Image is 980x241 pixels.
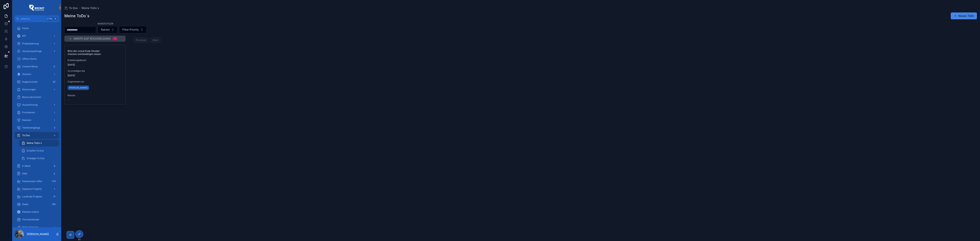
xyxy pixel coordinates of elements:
span: Bitte den urlaub Ende Oktober checken und bestätigen lassen [68,50,122,56]
span: KPI [22,34,26,37]
span: Rechnungen [22,88,36,91]
span: Terminkalender [22,218,39,221]
span: K [54,17,57,20]
span: Erstellungsdatum [68,59,122,62]
p: [PERSON_NAME] [27,232,49,236]
a: To Dos [64,6,78,10]
a: Rechnungen [15,86,59,93]
div: 179 [51,179,57,184]
span: Warte auf Rückmeldung [73,37,111,41]
a: E-Mails9 [15,163,59,169]
div: 30 [51,80,57,84]
span: Meine ToDo´s [27,142,42,145]
img: App logo [29,5,44,11]
span: Telefoneingänge [22,126,40,129]
span: SMS [22,172,27,175]
div: 1 [52,187,57,191]
a: Terminkalender [15,216,59,223]
span: [DATE] [68,74,122,77]
span: Auszeichnung [22,103,38,106]
a: Home [15,25,59,32]
a: Provisionen [15,109,59,116]
span: Offene Starts [22,57,37,60]
button: Jump to...CtrlK [15,15,59,22]
a: SMS4 [15,170,59,177]
span: [PERSON_NAME] [69,86,88,89]
span: Bonus abrechnen [22,96,41,99]
span: Glocken [22,73,31,76]
span: Deals [22,203,28,206]
button: Select Button [98,26,118,33]
a: Glocken [15,71,59,78]
a: Vorschussanfrage1 [15,48,59,55]
span: Erstellte To Dos [27,149,44,152]
button: Select Button [119,26,147,33]
a: Offene Starts [15,55,59,62]
a: Raketen inaktiv [15,208,59,215]
span: Filter Priority [122,28,139,32]
span: Zugewiesen an [68,80,122,83]
div: 193 [51,202,57,207]
a: [PERSON_NAME] [68,85,89,90]
a: To Dos [15,132,59,139]
button: Neues ToDo [951,12,977,19]
div: scrollable content [12,22,61,227]
a: Bitte den urlaub Ende Oktober checken und bestätigen lassenErstellungsdatum[DATE]Zu erledigen bis... [64,45,126,105]
span: E-Mails [22,164,30,168]
span: Home [22,27,29,30]
span: -- [68,99,70,102]
a: Content Börse0 [15,63,59,70]
a: Auszeichnung1 [15,101,59,108]
span: Zu erledigen bis [68,69,122,72]
span: Provisionen [22,111,35,114]
div: 1 [114,37,115,40]
a: Deals193 [15,201,59,208]
span: Supportcenter [22,80,38,83]
span: Erledigte To Dos [27,157,44,160]
span: Rakete [68,94,122,97]
span: Geplante Projekte [22,187,42,191]
h1: Meine ToDo´s [64,13,89,19]
div: 1 [52,103,57,107]
span: Rakete [101,28,110,32]
a: Telefoneingänge3 [15,124,59,131]
span: Jump to... [20,17,45,20]
a: Erstellte To Dos [19,147,59,154]
span: [DATE] [68,63,122,66]
a: Supportcenter30 [15,78,59,85]
span: Meine Raketen [22,226,38,229]
span: Raketen [22,119,31,122]
div: 3 [52,125,57,130]
span: Vorschussanfrage [22,50,42,53]
a: Erledigte To Dos [19,155,59,162]
span: To Dos [22,134,30,137]
a: Meine Raketen [15,224,59,231]
a: Meine ToDo´s [19,140,59,147]
span: To Dos [69,6,78,10]
span: Content Börse [22,65,38,68]
a: Projektplanung [15,40,59,47]
a: Laufende Projekte17 [15,193,59,200]
div: 4 [52,171,57,176]
span: Projektplanung [22,42,39,45]
span: Raketen inaktiv [22,210,39,213]
a: Bonus abrechnen [15,94,59,101]
a: Meine ToDo´s [82,6,99,10]
div: 9 [52,164,57,168]
a: Raketenstart offen179 [15,178,59,185]
div: 0 [52,64,57,69]
div: 17 [52,194,57,199]
label: Rakete Filer [98,22,113,25]
a: Geplante Projekte1 [15,186,59,192]
span: Ctrl [46,17,53,21]
a: KPI [15,33,59,39]
a: Raketen [15,117,59,124]
div: 1 [52,49,57,54]
span: Laufende Projekte [22,195,42,198]
span: Raketenstart offen [22,180,42,183]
